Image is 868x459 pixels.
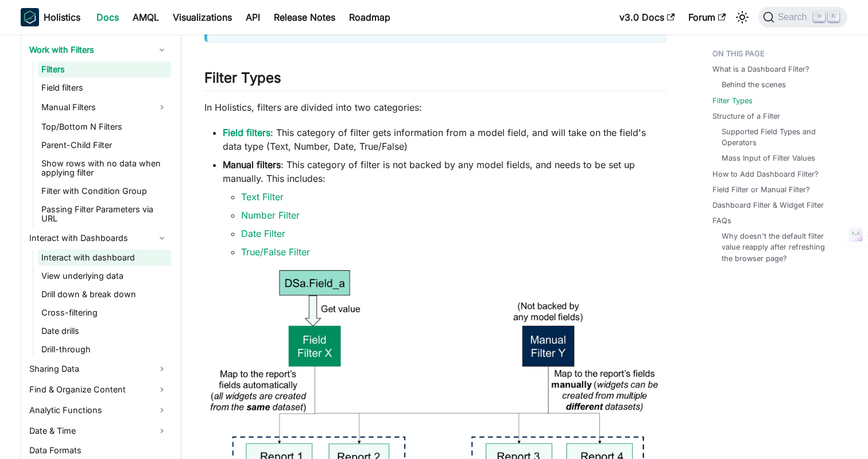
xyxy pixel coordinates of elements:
[241,228,285,239] a: Date Filter
[38,80,171,96] a: Field filters
[44,10,80,24] b: Holistics
[613,8,681,26] a: v3.0 Docs
[828,11,839,22] kbd: K
[90,8,126,26] a: Docs
[241,246,310,258] a: True/False Filter
[239,8,267,26] a: API
[722,231,836,264] a: Why doesn't the default filter value reapply after refreshing the browser page?
[38,201,171,227] a: Passing Filter Parameters via URL
[9,34,181,459] nav: Docs sidebar
[712,184,810,195] a: Field Filter or Manual Filter?
[26,401,171,419] a: Analytic Functions
[712,64,809,75] a: What is a Dashboard Filter?
[267,8,342,26] a: Release Notes
[38,183,171,199] a: Filter with Condition Group
[38,250,171,266] a: Interact with dashboard
[223,126,666,153] li: : This category of filter gets information from a model field, and will take on the field's data ...
[223,158,666,259] li: : This category of filter is not backed by any model fields, and needs to be set up manually. Thi...
[26,442,171,458] a: Data Formats
[38,286,171,302] a: Drill down & break down
[712,95,753,106] a: Filter Types
[166,8,239,26] a: Visualizations
[758,7,847,28] button: Search (Command+K)
[712,200,824,211] a: Dashboard Filter & Widget Filter
[38,155,171,181] a: Show rows with no data when applying filter
[38,61,171,77] a: Filters
[21,8,80,26] a: HolisticsHolistics
[126,8,166,26] a: AMQL
[38,268,171,284] a: View underlying data
[26,41,171,59] a: Work with Filters
[204,100,666,114] p: In Holistics, filters are divided into two categories:
[712,215,731,226] a: FAQs
[26,360,171,378] a: Sharing Data
[223,127,270,138] a: Field filters
[26,422,171,440] a: Date & Time
[38,341,171,357] a: Drill-through
[21,8,39,26] img: Holistics
[26,380,171,399] a: Find & Organize Content
[681,8,733,26] a: Forum
[813,11,825,22] kbd: ⌘
[774,12,814,22] span: Search
[722,126,836,148] a: Supported Field Types and Operators
[722,153,815,164] a: Mass Input of Filter Values
[712,111,780,122] a: Structure of a Filter
[342,8,397,26] a: Roadmap
[38,98,171,116] a: Manual Filters
[241,191,284,203] a: Text Filter
[38,323,171,339] a: Date drills
[223,159,281,170] strong: Manual filters
[38,137,171,153] a: Parent-Child Filter
[241,209,300,221] a: Number Filter
[38,119,171,135] a: Top/Bottom N Filters
[38,305,171,321] a: Cross-filtering
[733,8,751,26] button: Switch between dark and light mode (currently light mode)
[26,229,171,247] a: Interact with Dashboards
[204,69,666,91] h2: Filter Types
[722,79,786,90] a: Behind the scenes
[712,169,819,180] a: How to Add Dashboard Filter?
